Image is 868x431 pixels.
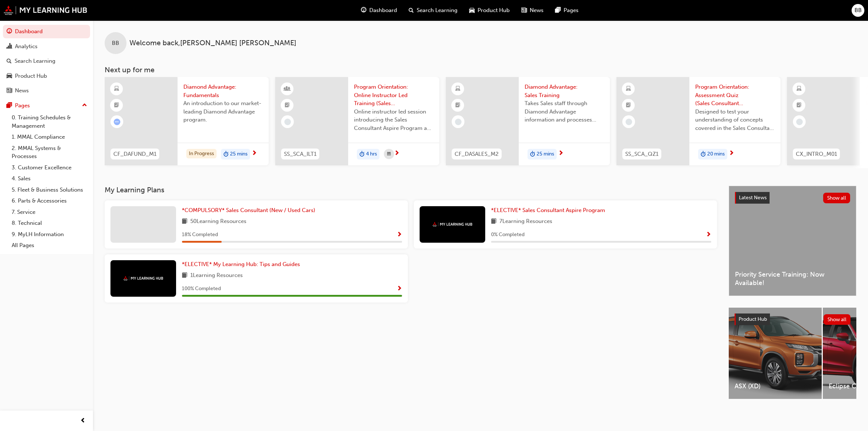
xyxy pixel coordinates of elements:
[284,150,316,158] span: SS_SCA_ILT1
[9,131,90,143] a: 1. MMAL Compliance
[797,84,802,94] span: learningResourceType_ELEARNING-icon
[515,3,549,18] a: news-iconNews
[7,43,12,50] span: chart-icon
[93,66,868,74] h3: Next up for me
[387,150,391,159] span: calendar-icon
[15,57,55,65] div: Search Learning
[706,232,711,238] span: Show Progress
[3,40,90,53] a: Analytics
[397,284,402,293] button: Show Progress
[564,6,579,15] span: Pages
[852,4,864,17] button: BB
[397,286,402,292] span: Show Progress
[9,112,90,131] a: 0. Training Schedules & Management
[361,6,366,15] span: guage-icon
[706,230,711,239] button: Show Progress
[417,6,458,15] span: Search Learning
[15,101,30,110] div: Pages
[432,222,472,227] img: mmal
[555,6,561,15] span: pages-icon
[182,285,221,293] span: 100 % Completed
[114,119,120,125] span: learningRecordVerb_ATTEMPT-icon
[797,101,802,110] span: booktick-icon
[82,101,87,110] span: up-icon
[491,231,525,239] span: 0 % Completed
[369,6,397,15] span: Dashboard
[455,119,462,125] span: learningRecordVerb_NONE-icon
[491,217,497,226] span: book-icon
[284,119,291,125] span: learningRecordVerb_NONE-icon
[9,143,90,162] a: 2. MMAL Systems & Processes
[230,150,248,158] span: 25 mins
[394,150,400,157] span: next-icon
[695,83,775,108] span: Program Orientation: Assessment Quiz (Sales Consultant Aspire Program)
[7,58,12,65] span: search-icon
[9,162,90,173] a: 3. Customer Excellence
[739,316,767,322] span: Product Hub
[455,84,460,94] span: learningResourceType_ELEARNING-icon
[112,39,119,47] span: BB
[729,186,856,296] a: Latest NewsShow allPriority Service Training: Now Available!
[729,308,822,399] a: ASX (XD)
[182,260,303,269] a: *ELECTIVE* My Learning Hub: Tips and Guides
[105,77,269,165] a: CF_DAFUND_M1Diamond Advantage: FundamentalsAn introduction to our market-leading Diamond Advantag...
[285,84,290,94] span: learningResourceType_INSTRUCTOR_LED-icon
[626,101,631,110] span: booktick-icon
[183,83,263,99] span: Diamond Advantage: Fundamentals
[15,72,47,80] div: Product Hub
[7,73,12,80] span: car-icon
[735,382,816,390] span: ASX (XD)
[735,313,851,325] a: Product HubShow all
[397,230,402,239] button: Show Progress
[80,416,86,426] span: prev-icon
[397,232,402,238] span: Show Progress
[735,192,850,204] a: Latest NewsShow all
[3,54,90,68] a: Search Learning
[9,218,90,229] a: 8. Technical
[182,261,300,268] span: *ELECTIVE* My Learning Hub: Tips and Guides
[735,270,850,287] span: Priority Service Training: Now Available!
[7,103,12,109] span: pages-icon
[549,3,584,18] a: pages-iconPages
[3,99,90,112] button: Pages
[252,150,257,157] span: next-icon
[9,195,90,207] a: 6. Parts & Accessories
[695,108,775,132] span: Designed to test your understanding of concepts covered in the Sales Consultant Aspire Program 'P...
[796,119,803,125] span: learningRecordVerb_NONE-icon
[9,229,90,240] a: 9. MyLH Information
[105,186,717,194] h3: My Learning Plans
[9,184,90,196] a: 5. Fleet & Business Solutions
[190,217,246,226] span: 50 Learning Resources
[729,150,734,157] span: next-icon
[525,99,604,124] span: Takes Sales staff through Diamond Advantage information and processes relevant to the Customer sa...
[355,3,403,18] a: guage-iconDashboard
[7,28,12,35] span: guage-icon
[114,101,119,110] span: booktick-icon
[739,195,767,201] span: Latest News
[455,150,499,158] span: CF_DASALES_M2
[463,3,515,18] a: car-iconProduct Hub
[823,193,851,203] button: Show all
[366,150,377,158] span: 4 hrs
[3,23,90,99] button: DashboardAnalyticsSearch LearningProduct HubNews
[4,5,87,15] img: mmal
[625,150,658,158] span: SS_SCA_QZ1
[491,206,608,215] a: *ELECTIVE* Sales Consultant Aspire Program
[15,42,38,51] div: Analytics
[521,6,527,15] span: news-icon
[15,86,29,95] div: News
[558,150,564,157] span: next-icon
[123,276,163,281] img: mmal
[275,77,439,165] a: SS_SCA_ILT1Program Orientation: Online Instructor Led Training (Sales Consultant Aspire Program)O...
[403,3,463,18] a: search-iconSearch Learning
[855,6,862,15] span: BB
[7,88,12,94] span: news-icon
[701,150,706,159] span: duration-icon
[114,84,119,94] span: learningResourceType_ELEARNING-icon
[409,6,414,15] span: search-icon
[3,25,90,38] a: Dashboard
[182,217,187,226] span: book-icon
[796,150,837,158] span: CX_INTRO_M01
[9,240,90,251] a: All Pages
